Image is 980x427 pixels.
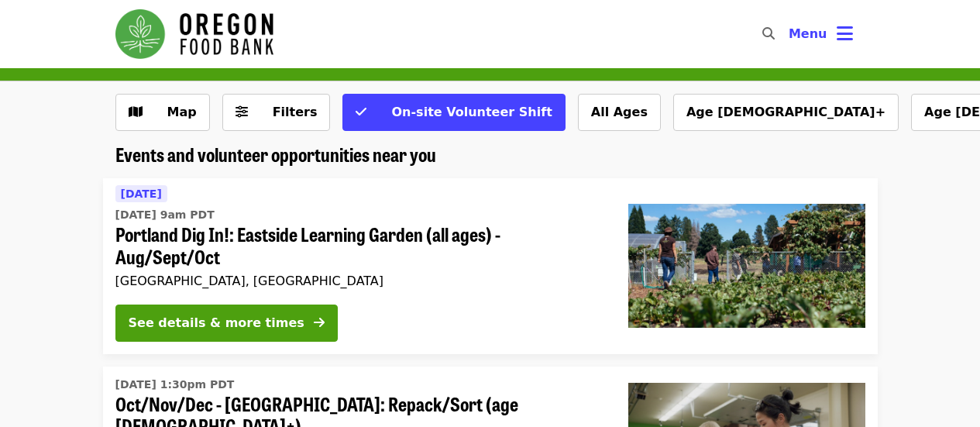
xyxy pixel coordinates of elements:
i: arrow-right icon [314,315,325,330]
span: On-site Volunteer Shift [391,105,552,119]
button: Toggle account menu [776,15,865,53]
button: All Ages [578,94,661,131]
button: See details & more times [115,305,338,342]
div: See details & more times [129,314,304,332]
i: map icon [129,105,143,119]
a: See details for "Portland Dig In!: Eastside Learning Garden (all ages) - Aug/Sept/Oct" [103,178,878,354]
div: [GEOGRAPHIC_DATA], [GEOGRAPHIC_DATA] [115,274,603,288]
button: On-site Volunteer Shift [342,94,565,131]
i: search icon [762,26,775,41]
span: Portland Dig In!: Eastside Learning Garden (all ages) - Aug/Sept/Oct [115,223,603,268]
span: [DATE] [121,188,162,200]
i: bars icon [837,22,853,45]
i: sliders-h icon [236,105,248,119]
span: Events and volunteer opportunities near you [115,140,436,167]
img: Oregon Food Bank - Home [115,9,273,59]
time: [DATE] 9am PDT [115,207,215,223]
button: Show map view [115,94,210,131]
time: [DATE] 1:30pm PDT [115,377,235,393]
button: Age [DEMOGRAPHIC_DATA]+ [673,94,899,131]
span: Map [167,105,197,119]
button: Filters (0 selected) [222,94,331,131]
span: Menu [789,26,827,41]
span: Filters [273,105,318,119]
i: check icon [356,105,366,119]
input: Search [784,15,796,53]
img: Portland Dig In!: Eastside Learning Garden (all ages) - Aug/Sept/Oct organized by Oregon Food Bank [628,204,865,328]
